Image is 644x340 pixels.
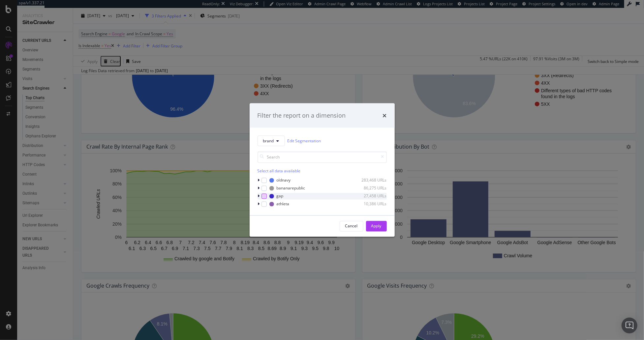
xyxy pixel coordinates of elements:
[277,185,305,191] div: bananarepublic
[263,138,274,144] span: brand
[354,178,387,183] div: 283,468 URLs
[258,151,387,163] input: Search
[366,221,387,231] button: Apply
[277,201,290,207] div: athleta
[258,135,285,146] button: brand
[340,221,363,231] button: Cancel
[288,137,321,144] a: Edit Segmentation
[371,223,382,229] div: Apply
[383,111,387,120] div: times
[622,318,637,333] div: Open Intercom Messenger
[250,103,395,237] div: modal
[277,193,284,199] div: gap
[258,111,346,120] div: Filter the report on a dimension
[354,185,387,191] div: 86,275 URLs
[345,223,358,229] div: Cancel
[354,201,387,207] div: 10,386 URLs
[258,168,387,174] div: Select all data available
[277,178,291,183] div: oldnavy
[354,193,387,199] div: 27,458 URLs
